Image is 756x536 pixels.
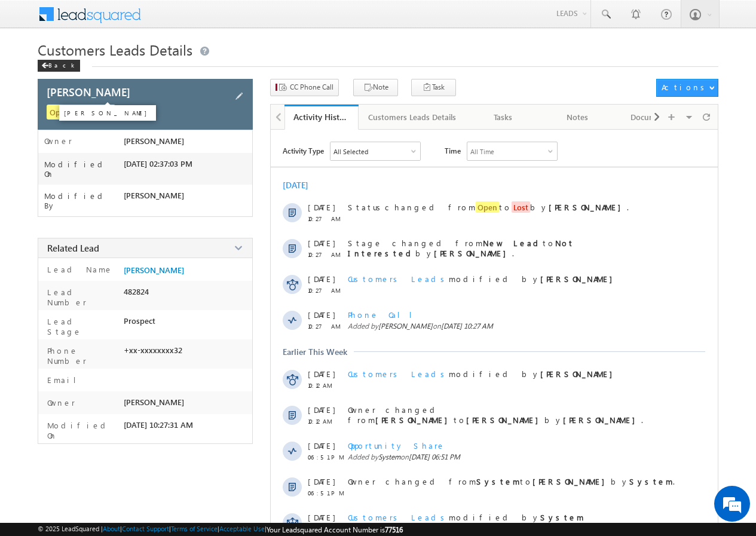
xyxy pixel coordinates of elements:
p: [PERSON_NAME] [64,109,151,117]
label: Modified On [44,160,124,179]
strong: [PERSON_NAME] [540,369,619,379]
img: d_60004797649_company_0_60004797649 [20,63,50,78]
span: Added by on [348,452,696,461]
span: Customers Leads [348,274,449,284]
span: Owner changed from to by . [348,476,675,486]
div: [DATE] [283,179,322,191]
span: Customers Leads [348,369,449,379]
span: 10:27 AM [308,323,344,330]
div: Activity History [293,111,350,122]
span: [PERSON_NAME] [378,321,433,330]
a: Documents [615,105,689,130]
strong: [PERSON_NAME] [532,476,611,486]
li: Activity History [284,105,359,128]
span: [DATE] [308,202,335,212]
span: [DATE] 10:27:31 AM [124,420,193,430]
span: © 2025 LeadSquared | | | | | [38,525,403,534]
span: [DATE] [308,310,335,320]
span: 10:27 AM [308,215,344,222]
label: Lead Stage [44,316,119,336]
span: Customers Leads Details [38,40,192,59]
span: [DATE] [308,274,335,284]
a: Acceptable Use [219,525,265,532]
strong: System [629,476,673,486]
strong: New Lead [483,238,543,248]
label: Lead Name [44,264,113,274]
span: [DATE] [308,405,335,415]
span: [DATE] 06:51 PM [409,452,460,461]
span: [DATE] [308,440,335,451]
strong: System [540,512,584,522]
span: Phone Call [348,310,421,320]
span: [PERSON_NAME] [47,84,130,99]
span: [PERSON_NAME] [124,136,184,146]
a: Contact Support [122,525,169,532]
div: Chat with us now [62,63,201,78]
span: modified by [348,274,619,284]
span: Your Leadsquared Account Number is [267,525,403,534]
span: Stage changed from to by . [348,238,574,258]
div: All Time [470,148,494,155]
label: Phone Number [44,345,119,366]
strong: [PERSON_NAME] [375,415,454,425]
em: Start Chat [163,368,217,384]
a: Customers Leads Details [359,105,467,130]
strong: [PERSON_NAME] [434,248,512,258]
label: Lead Number [44,287,119,307]
div: All Selected [330,142,420,160]
span: CC Phone Call [290,82,333,93]
span: +xx-xxxxxxxx32 [124,345,182,355]
div: Tasks [476,110,530,124]
a: About [103,525,120,532]
span: 06:51 PM [308,454,344,461]
label: Modified By [44,191,124,210]
div: All Selected [333,148,368,155]
span: 77516 [385,525,403,534]
span: Related Lead [47,242,99,254]
strong: System [476,476,520,486]
span: [PERSON_NAME] [124,397,184,407]
div: Actions [662,82,709,93]
span: Open - New Lead [47,105,115,120]
a: Terms of Service [171,525,218,532]
div: Minimize live chat window [196,6,225,35]
span: [PERSON_NAME] [124,191,184,200]
textarea: Type your message and hit 'Enter' [16,111,218,358]
span: [DATE] 10:27 AM [441,321,493,330]
span: Open [476,201,499,213]
strong: [PERSON_NAME] [563,415,641,425]
span: 10:27 AM [308,251,344,258]
label: Owner [44,397,75,408]
div: Back [38,60,80,72]
span: Prospect [124,316,155,326]
span: 10:12 AM [308,382,344,389]
strong: [PERSON_NAME] [540,274,619,284]
span: Status [348,202,385,212]
span: Opportunity Share [348,440,445,451]
div: Notes [550,110,604,124]
span: modified by [348,369,619,379]
button: Note [353,79,398,96]
span: [DATE] 02:37:03 PM [124,159,192,169]
span: System [378,452,400,461]
span: [DATE] [308,512,335,522]
div: Earlier This Week [283,346,347,357]
label: Email [44,375,85,385]
span: Time [445,142,461,160]
span: [DATE] [308,476,335,486]
span: Customers Leads [348,512,449,522]
span: [DATE] [308,369,335,379]
div: Documents [625,110,678,124]
a: [PERSON_NAME] [124,265,184,275]
span: 10:12 AM [308,418,344,425]
span: [DATE] [308,238,335,248]
span: 06:51 PM [308,489,344,497]
button: Actions [656,79,718,97]
span: Added by on [348,321,696,330]
span: Lost [512,201,530,213]
label: Owner [44,136,72,146]
div: Customers Leads Details [368,110,456,124]
a: Notes [541,105,615,130]
button: CC Phone Call [270,79,339,96]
